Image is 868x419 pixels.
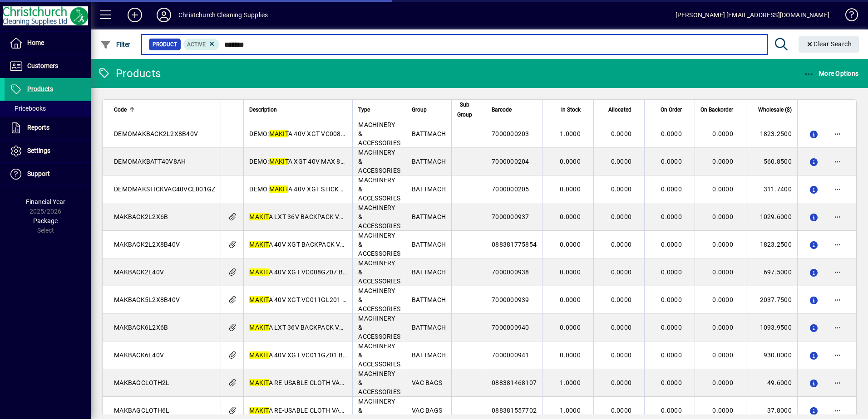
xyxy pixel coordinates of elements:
span: More Options [804,70,859,77]
button: More options [830,403,845,418]
em: MAKIT [249,379,268,386]
span: Product [153,40,177,49]
a: Customers [5,55,91,78]
button: More options [830,292,845,307]
button: More options [830,265,845,279]
span: MAKBACK2L2X8B40V [114,241,180,248]
td: 930.0000 [746,341,797,369]
td: 1823.2500 [746,120,797,148]
span: MACHINERY & ACCESSORIES [358,370,400,395]
button: More options [830,182,845,196]
em: MAKIT [269,130,288,137]
a: Knowledge Base [838,2,857,31]
span: DEMO: A 40V XGT STICK VAC CL001GZ17 SKIN ONLY [249,185,422,193]
span: 7000000939 [492,296,529,303]
span: In Stock [561,105,581,115]
span: MAKBAGCLOTH2L [114,379,169,386]
button: More options [830,209,845,224]
span: MACHINERY & ACCESSORIES [358,176,400,202]
span: A RE-USABLE CLOTH VACUUM BAG 2L FOR DVC261 [249,379,421,386]
div: Barcode [492,105,537,115]
span: MAKBACK2L2X6B [114,213,168,220]
span: 088381557702 [492,407,537,414]
em: MAKIT [249,296,268,303]
td: 2037.7500 [746,286,797,314]
span: On Backorder [700,105,733,115]
span: DEMO: A 40V XGT VC008GL203 BACKPACK VACUUM CLEANER 2L [249,130,461,137]
span: 0.0000 [611,130,632,137]
span: MACHINERY & ACCESSORIES [358,232,400,257]
button: More options [830,154,845,169]
span: 0.0000 [661,351,682,359]
span: 0.0000 [560,213,581,220]
span: BATTMACH [412,351,446,359]
div: [PERSON_NAME] [EMAIL_ADDRESS][DOMAIN_NAME] [676,8,829,22]
span: Clear Search [806,40,852,48]
span: 0.0000 [712,268,733,276]
span: 0.0000 [611,185,632,193]
span: MACHINERY & ACCESSORIES [358,315,400,340]
span: 0.0000 [661,268,682,276]
span: 088381468107 [492,379,537,386]
span: 0.0000 [661,213,682,220]
div: Allocated [599,105,640,115]
span: MACHINERY & ACCESSORIES [358,342,400,368]
td: 1823.2500 [746,231,797,258]
span: Support [27,170,50,177]
span: Reports [27,124,49,131]
div: Sub Group [457,100,480,120]
span: BATTMACH [412,185,446,193]
span: A LXT 36V BACKPACK VACUUM CLEANER 6L WITH 2 6AH BATTERIES [249,324,471,331]
em: MAKIT [249,407,268,414]
span: 7000000938 [492,268,529,276]
span: VAC BAGS [412,379,442,386]
div: Type [358,105,400,115]
span: BATTMACH [412,296,446,303]
td: 311.7400 [746,175,797,203]
em: MAKIT [269,185,288,193]
span: 0.0000 [661,158,682,165]
button: Profile [149,7,178,23]
div: On Backorder [700,105,741,115]
span: 0.0000 [712,130,733,137]
span: Settings [27,147,50,154]
button: More options [830,375,845,390]
span: 0.0000 [661,324,682,331]
span: Customers [27,62,58,69]
div: Christchurch Cleaning Supplies [178,8,268,22]
button: More options [830,348,845,362]
span: Package [33,217,58,224]
span: 0.0000 [560,185,581,193]
span: MAKBACK6L2X6B [114,324,168,331]
span: DEMOMAKBACK2L2X8B40V [114,130,198,137]
span: MAKBAGCLOTH6L [114,407,169,414]
span: Products [27,85,53,93]
span: BATTMACH [412,324,446,331]
button: More options [830,127,845,141]
div: Products [98,66,161,81]
div: On Order [650,105,690,115]
em: MAKIT [249,351,268,359]
div: In Stock [548,105,589,115]
span: MACHINERY & ACCESSORIES [358,121,400,146]
button: More options [830,320,845,335]
span: 0.0000 [560,241,581,248]
a: Home [5,32,91,54]
span: MACHINERY & ACCESSORIES [358,259,400,285]
div: Description [249,105,347,115]
a: Pricebooks [5,101,91,116]
em: MAKIT [249,213,268,220]
span: DEMOMAKBATT40V8AH [114,158,186,165]
span: Home [27,39,44,46]
span: 0.0000 [560,268,581,276]
span: 0.0000 [712,213,733,220]
mat-chip: Activation Status: Active [183,39,220,50]
span: 0.0000 [712,379,733,386]
span: Financial Year [26,198,65,205]
span: MAKBACK6L40V [114,351,164,359]
button: More options [830,237,845,252]
span: 0.0000 [611,213,632,220]
a: Support [5,163,91,185]
div: Group [412,105,446,115]
span: 0.0000 [661,379,682,386]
